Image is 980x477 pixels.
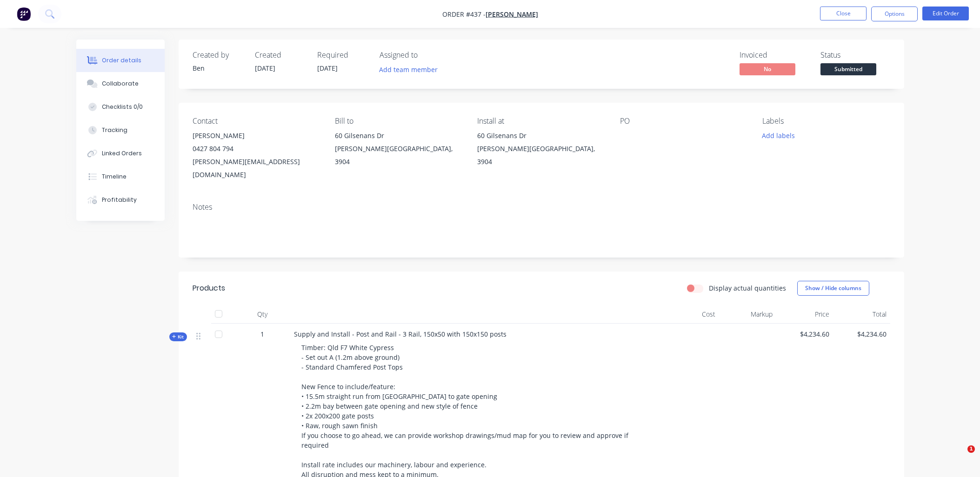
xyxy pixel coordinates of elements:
span: Submitted [820,63,876,75]
div: Markup [719,305,776,324]
button: Close [820,7,867,20]
div: 60 Gilsenans Dr[PERSON_NAME][GEOGRAPHIC_DATA], 3904 [335,129,462,168]
div: [PERSON_NAME][GEOGRAPHIC_DATA], 3904 [335,142,462,168]
div: Tracking [102,126,127,134]
button: Checklists 0/0 [76,95,165,119]
div: Checklists 0/0 [102,103,143,111]
span: $4,234.60 [837,329,887,339]
div: Cost [662,305,720,324]
div: Bill to [335,117,462,126]
img: Factory [17,7,31,21]
iframe: Intercom live chat [948,445,971,468]
div: Required [317,51,368,60]
div: Created by [193,51,244,60]
span: 1 [260,329,264,339]
div: Ben [193,63,244,73]
button: Tracking [76,119,165,142]
a: [PERSON_NAME] [486,10,538,19]
div: Products [193,283,225,294]
div: Price [776,305,833,324]
div: Collaborate [102,79,139,88]
button: Timeline [76,165,165,188]
button: Add labels [757,129,800,142]
label: Display actual quantities [709,283,786,293]
div: Linked Orders [102,149,142,158]
span: 1 [967,445,975,453]
div: [PERSON_NAME]0427 804 794[PERSON_NAME][EMAIL_ADDRESS][DOMAIN_NAME] [193,129,320,181]
div: Install at [477,117,605,126]
button: Add team member [380,63,443,76]
span: Supply and Install - Post and Rail - 3 Rail, 150x50 with 150x150 posts [294,330,507,338]
span: $4,234.60 [780,329,830,339]
div: 60 Gilsenans Dr[PERSON_NAME][GEOGRAPHIC_DATA], 3904 [477,129,605,168]
div: Contact [193,117,320,126]
div: Assigned to [380,51,473,60]
div: 60 Gilsenans Dr [477,129,605,142]
button: Add team member [374,63,442,76]
button: Order details [76,49,165,72]
button: Linked Orders [76,142,165,165]
div: Labels [762,117,890,126]
div: Created [255,51,306,60]
span: Kit [172,333,184,340]
span: [DATE] [317,64,338,73]
span: Order #437 - [442,10,486,19]
button: Profitability [76,188,165,212]
div: Order details [102,56,141,65]
button: Options [871,7,918,21]
div: Kit [169,332,187,341]
span: [DATE] [255,64,275,73]
div: Notes [193,203,890,212]
div: Qty [234,305,290,324]
div: [PERSON_NAME] [193,129,320,142]
div: [PERSON_NAME][EMAIL_ADDRESS][DOMAIN_NAME] [193,155,320,181]
button: Edit Order [922,7,969,20]
div: 0427 804 794 [193,142,320,155]
div: Timeline [102,172,127,181]
div: Status [820,51,890,60]
button: Show / Hide columns [797,281,869,296]
div: Invoiced [740,51,809,60]
span: No [740,63,795,75]
div: 60 Gilsenans Dr [335,129,462,142]
button: Submitted [820,63,876,77]
div: Total [833,305,890,324]
div: PO [620,117,747,126]
button: Collaborate [76,72,165,95]
div: [PERSON_NAME][GEOGRAPHIC_DATA], 3904 [477,142,605,168]
div: Profitability [102,196,137,204]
